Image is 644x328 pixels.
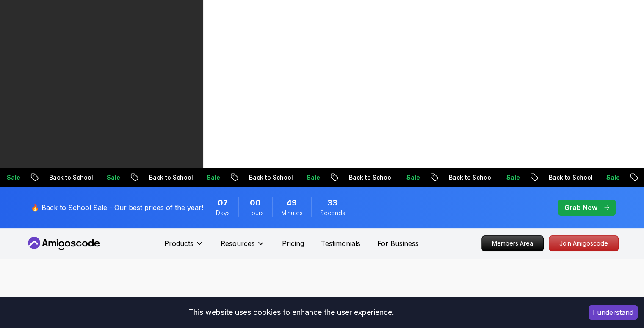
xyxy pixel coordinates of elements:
[564,202,597,213] p: Grab Now
[247,209,264,217] span: Hours
[142,173,200,182] p: Back to School
[200,173,227,182] p: Sale
[287,197,297,209] span: 49 Minutes
[342,173,400,182] p: Back to School
[218,197,228,209] span: 7 Days
[242,173,300,182] p: Back to School
[42,173,100,182] p: Back to School
[600,173,627,182] p: Sale
[482,236,543,251] p: Members Area
[221,238,265,255] button: Resources
[377,238,419,249] a: For Business
[500,173,527,182] p: Sale
[282,238,304,249] a: Pricing
[6,303,576,322] div: This website uses cookies to enhance the user experience.
[221,238,255,249] p: Resources
[164,238,204,255] button: Products
[321,238,360,249] a: Testimonials
[549,236,618,251] p: Join Amigoscode
[481,235,544,251] a: Members Area
[327,197,337,209] span: 33 Seconds
[442,173,500,182] p: Back to School
[300,173,327,182] p: Sale
[164,238,193,249] p: Products
[216,209,230,217] span: Days
[281,209,303,217] span: Minutes
[250,197,261,209] span: 0 Hours
[589,305,638,320] button: Accept cookies
[31,202,203,213] p: 🔥 Back to School Sale - Our best prices of the year!
[549,235,619,251] a: Join Amigoscode
[400,173,427,182] p: Sale
[542,173,600,182] p: Back to School
[100,173,127,182] p: Sale
[320,209,345,217] span: Seconds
